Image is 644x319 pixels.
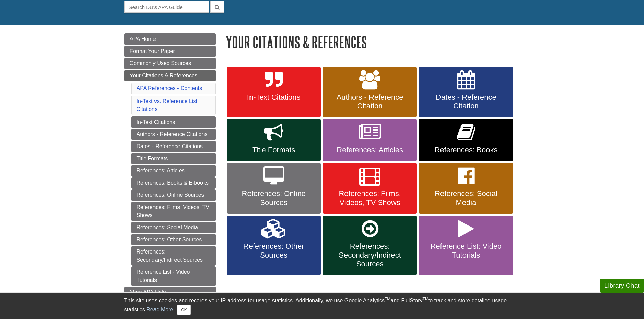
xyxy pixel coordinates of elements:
[124,58,216,69] a: Commonly Used Sources
[227,67,321,117] a: In-Text Citations
[124,287,216,298] a: More APA Help
[137,85,202,91] a: APA References - Contents
[130,48,175,54] span: Format Your Paper
[227,163,321,214] a: References: Online Sources
[137,98,198,112] a: In-Text vs. Reference List Citations
[131,153,216,164] a: Title Formats
[424,189,508,207] span: References: Social Media
[131,202,216,221] a: References: Films, Videos, TV Shows
[131,189,216,201] a: References: Online Sources
[424,145,508,154] span: References: Books
[130,60,191,66] span: Commonly Used Sources
[131,266,216,286] a: Reference List - Video Tutorials
[124,33,216,310] div: Guide Page Menu
[131,177,216,189] a: References: Books & E-books
[131,165,216,177] a: References: Articles
[177,305,190,315] button: Close
[328,242,412,268] span: References: Secondary/Indirect Sources
[419,119,513,161] a: References: Books
[226,33,520,51] h1: Your Citations & References
[423,297,428,301] sup: TM
[131,234,216,245] a: References: Other Sources
[124,297,520,315] div: This site uses cookies and records your IP address for usage statistics. Additionally, we use Goo...
[232,93,316,102] span: In-Text Citations
[130,36,156,42] span: APA Home
[419,67,513,117] a: Dates - Reference Citation
[131,116,216,128] a: In-Text Citations
[131,222,216,233] a: References: Social Media
[124,1,209,13] input: Search DU's APA Guide
[131,129,216,140] a: Authors - Reference Citations
[385,297,390,301] sup: TM
[146,307,173,312] a: Read More
[323,119,417,161] a: References: Articles
[323,216,417,275] a: References: Secondary/Indirect Sources
[600,279,644,293] button: Library Chat
[130,73,197,78] span: Your Citations & References
[419,216,513,275] a: Reference List: Video Tutorials
[328,189,412,207] span: References: Films, Videos, TV Shows
[424,93,508,110] span: Dates - Reference Citation
[419,163,513,214] a: References: Social Media
[323,67,417,117] a: Authors - Reference Citation
[232,145,316,154] span: Title Formats
[124,33,216,45] a: APA Home
[232,189,316,207] span: References: Online Sources
[232,242,316,260] span: References: Other Sources
[323,163,417,214] a: References: Films, Videos, TV Shows
[328,145,412,154] span: References: Articles
[227,216,321,275] a: References: Other Sources
[226,290,520,305] caption: In-Text Citation vs. Reference List Citation (See for more information)
[328,93,412,110] span: Authors - Reference Citation
[124,46,216,57] a: Format Your Paper
[131,246,216,266] a: References: Secondary/Indirect Sources
[227,119,321,161] a: Title Formats
[124,70,216,81] a: Your Citations & References
[131,141,216,152] a: Dates - Reference Citations
[424,242,508,260] span: Reference List: Video Tutorials
[130,289,166,295] span: More APA Help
